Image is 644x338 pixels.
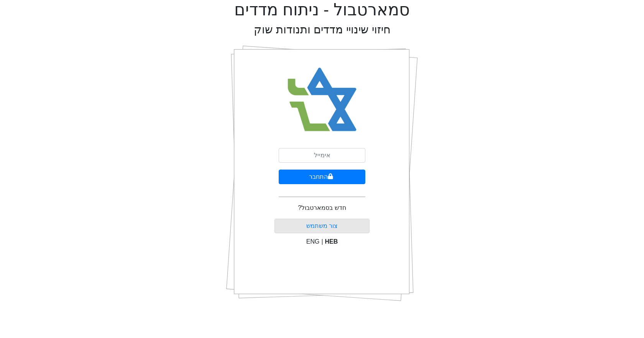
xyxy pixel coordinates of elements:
span: | [321,238,323,245]
span: HEB [325,238,338,245]
h2: חיזוי שינויי מדדים ותנודות שוק [254,23,391,36]
img: Smart Bull [281,58,364,142]
button: צור משתמש [274,219,370,233]
button: התחבר [279,170,365,184]
a: צור משתמש [306,223,338,229]
span: ENG [306,238,320,245]
input: אימייל [279,148,365,163]
p: חדש בסמארטבול? [298,203,346,213]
